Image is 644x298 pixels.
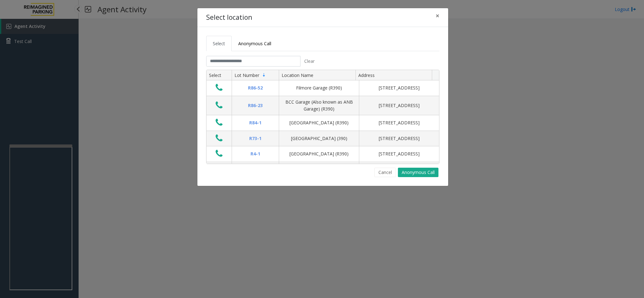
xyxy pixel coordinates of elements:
[236,84,275,91] div: R86-52
[206,70,439,164] div: Data table
[374,168,396,177] button: Cancel
[234,72,259,78] span: Lot Number
[363,102,435,109] div: [STREET_ADDRESS]
[363,135,435,142] div: [STREET_ADDRESS]
[363,119,435,126] div: [STREET_ADDRESS]
[283,150,355,157] div: [GEOGRAPHIC_DATA] (R390)
[431,8,444,24] button: Close
[206,70,232,81] th: Select
[436,11,439,20] span: ×
[398,168,438,177] button: Anonymous Call
[283,99,355,113] div: BCC Garage (Also known as ANB Garage) (R390)
[206,13,252,23] h4: Select location
[358,72,375,78] span: Address
[236,119,275,126] div: R84-1
[236,150,275,157] div: R4-1
[300,56,318,67] button: Clear
[283,119,355,126] div: [GEOGRAPHIC_DATA] (R390)
[363,84,435,91] div: [STREET_ADDRESS]
[236,102,275,109] div: R86-23
[238,41,271,46] span: Anonymous Call
[206,36,439,51] ul: Tabs
[283,135,355,142] div: [GEOGRAPHIC_DATA] (390)
[213,41,225,46] span: Select
[236,135,275,142] div: R73-1
[261,73,267,78] span: Sortable
[283,84,355,91] div: Filmore Garage (R390)
[363,150,435,157] div: [STREET_ADDRESS]
[282,72,313,78] span: Location Name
